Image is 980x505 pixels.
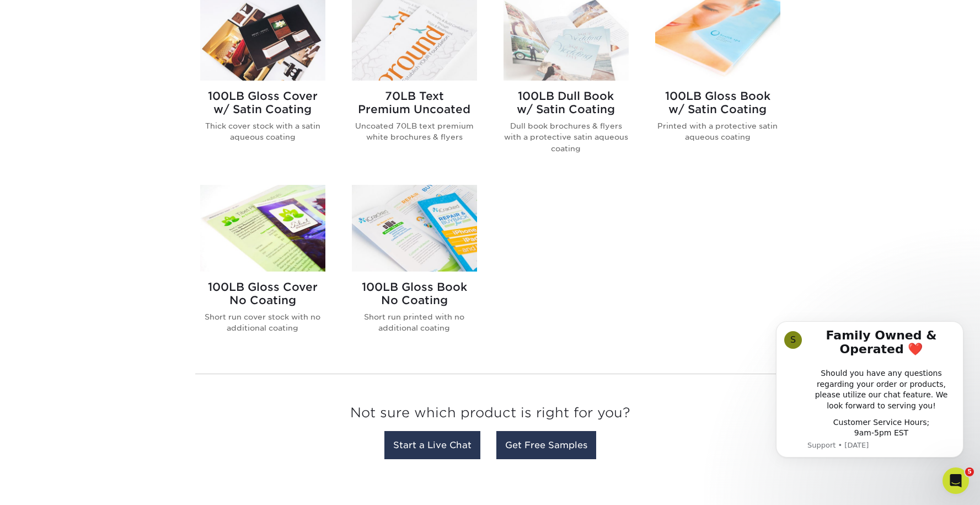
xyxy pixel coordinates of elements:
[200,311,325,334] p: Short run cover stock with no additional coating
[352,311,477,334] p: Short run printed with no additional coating
[195,396,785,434] h3: Not sure which product is right for you?
[942,467,969,494] iframe: Intercom live chat
[352,185,477,352] a: 100LB Gloss Book<br/>No Coating Brochures & Flyers 100LB Gloss BookNo Coating Short run printed w...
[3,471,94,501] iframe: Google Customer Reviews
[384,431,480,459] a: Start a Live Chat
[655,89,780,116] h2: 100LB Gloss Book w/ Satin Coating
[200,120,325,143] p: Thick cover stock with a satin aqueous coating
[496,431,596,459] a: Get Free Samples
[965,467,974,476] span: 5
[504,120,629,154] p: Dull book brochures & flyers with a protective satin aqueous coating
[759,307,980,475] iframe: Intercom notifications message
[352,89,477,116] h2: 70LB Text Premium Uncoated
[200,185,325,272] img: 100LB Gloss Cover<br/>No Coating Brochures & Flyers
[352,280,477,307] h2: 100LB Gloss Book No Coating
[352,120,477,143] p: Uncoated 70LB text premium white brochures & flyers
[352,185,477,272] img: 100LB Gloss Book<br/>No Coating Brochures & Flyers
[200,89,325,116] h2: 100LB Gloss Cover w/ Satin Coating
[504,89,629,116] h2: 100LB Dull Book w/ Satin Coating
[200,185,325,352] a: 100LB Gloss Cover<br/>No Coating Brochures & Flyers 100LB Gloss CoverNo Coating Short run cover s...
[655,120,780,143] p: Printed with a protective satin aqueous coating
[200,280,325,307] h2: 100LB Gloss Cover No Coating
